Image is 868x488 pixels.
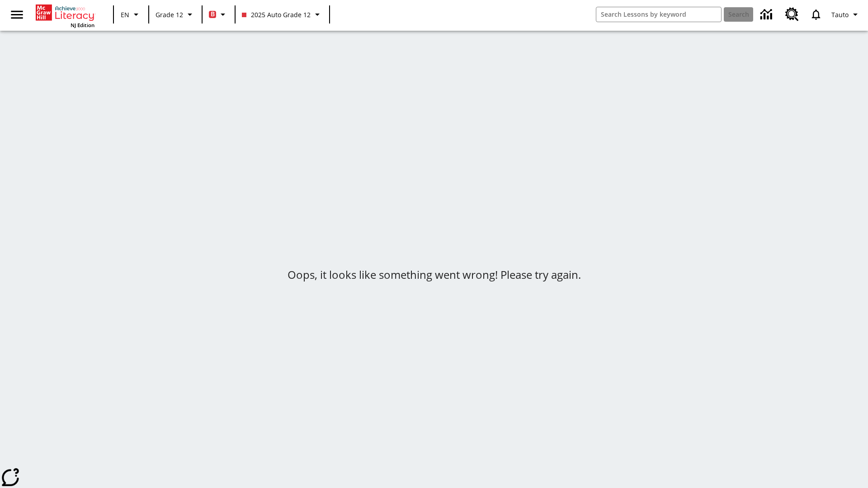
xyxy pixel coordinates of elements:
button: Grade: Grade 12, Select a grade [152,6,199,23]
button: Boost Class color is red. Change class color [205,6,232,23]
button: Language: EN, Select a language [117,6,146,23]
button: Class: 2025 Auto Grade 12, Select your class [238,6,326,23]
span: Grade 12 [156,10,183,19]
h5: Oops, it looks like something went wrong! Please try again. [288,267,581,282]
button: Open side menu [4,1,30,28]
span: NJ Edition [71,22,94,28]
a: Resource Center, Will open in new tab [780,2,804,27]
a: Notifications [804,3,828,26]
button: Profile/Settings [828,6,864,23]
a: Data Center [755,2,780,27]
span: B [211,9,215,20]
input: search field [596,7,721,22]
span: EN [121,10,129,19]
span: 2025 Auto Grade 12 [242,10,311,19]
div: Home [36,3,94,28]
span: Tauto [831,10,849,19]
